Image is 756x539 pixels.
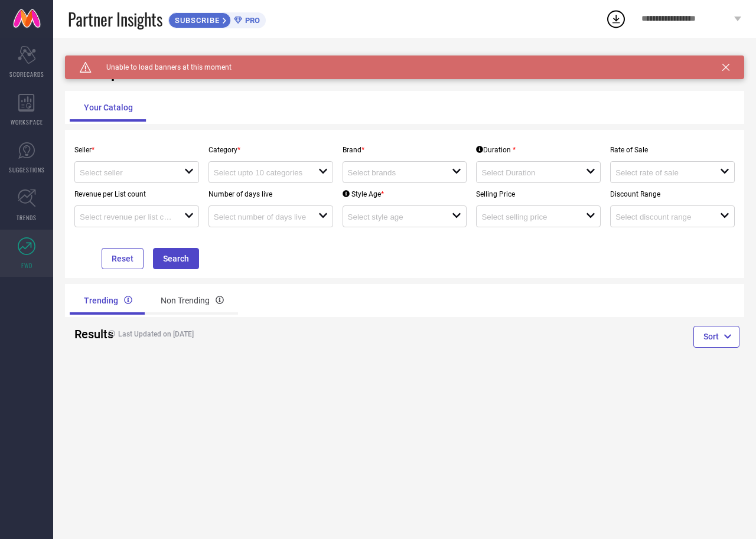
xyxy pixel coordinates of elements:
input: Select selling price [481,213,575,221]
span: SUBSCRIBE [169,16,223,25]
h2: Results [74,327,93,341]
span: WORKSPACE [11,117,43,126]
p: Brand [343,146,467,154]
input: Select revenue per list count [80,213,174,221]
p: Seller [74,146,199,154]
h4: Last Updated on [DATE] [102,330,368,338]
p: Revenue per List count [74,190,199,198]
input: Select upto 10 categories [214,168,308,177]
span: SCORECARDS [9,70,44,79]
p: Number of days live [208,190,333,198]
input: Select rate of sale [615,168,709,177]
button: Reset [102,248,144,269]
input: Select seller [80,168,174,177]
input: Select brands [348,168,442,177]
div: Non Trending [146,286,238,315]
input: Select Duration [481,168,575,177]
p: Discount Range [610,190,735,198]
div: Your Catalog [70,93,147,122]
p: Category [208,146,333,154]
input: Select style age [348,213,442,221]
a: SUBSCRIBEPRO [168,9,266,28]
div: Open download list [605,8,627,30]
button: Search [153,248,199,269]
div: Style Age [343,190,384,198]
span: FWD [21,261,32,270]
span: TRENDS [17,213,37,222]
button: Sort [693,326,739,347]
input: Select discount range [615,213,709,221]
span: Unable to load banners at this moment [92,63,232,71]
span: SUGGESTIONS [9,165,45,174]
span: PRO [242,16,260,25]
p: Rate of Sale [610,146,735,154]
div: Trending [70,286,146,315]
input: Select number of days live [214,213,308,221]
span: Partner Insights [68,7,162,31]
p: Selling Price [476,190,601,198]
div: Duration [476,146,516,154]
